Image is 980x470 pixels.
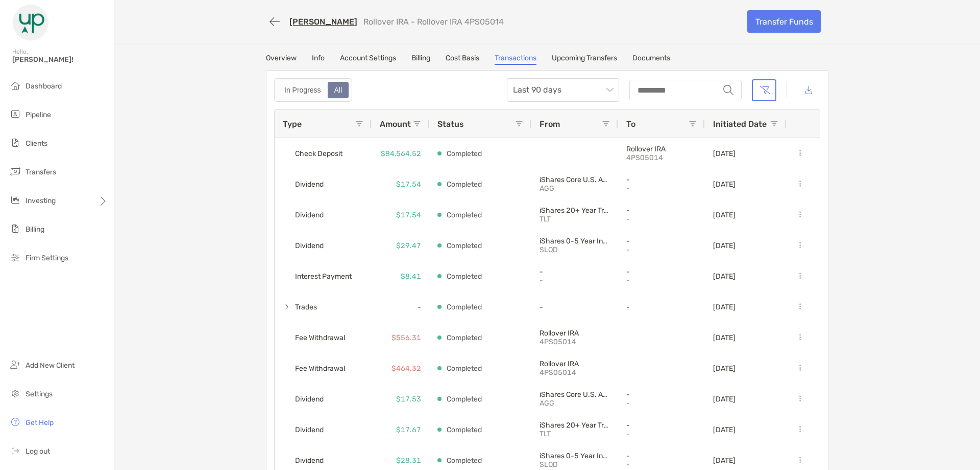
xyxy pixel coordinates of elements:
p: AGG [540,399,610,408]
p: Completed [447,209,482,221]
a: Overview [266,54,297,65]
span: Dividend [295,391,324,408]
p: - [626,245,697,254]
span: To [626,119,635,129]
span: Dashboard [26,82,62,91]
p: - [626,175,697,184]
img: pipeline icon [9,108,21,120]
img: get-help icon [9,416,21,428]
span: Type [283,119,302,129]
a: Documents [632,54,670,65]
p: - [540,276,610,285]
span: Dividend [295,421,324,438]
span: Dividend [295,176,324,193]
p: [DATE] [713,180,736,189]
span: Fee Withdrawal [295,360,345,377]
p: Completed [447,301,482,314]
span: Dividend [295,237,324,254]
p: - [626,303,697,311]
p: - [626,421,697,430]
p: TLT [540,430,610,438]
p: $29.47 [396,239,421,252]
p: - [540,267,610,276]
a: Transactions [495,54,536,65]
p: Completed [447,454,482,467]
span: Amount [380,119,411,129]
p: Rollover IRA [626,145,697,153]
p: iShares Core U.S. Aggregate Bond ETF [540,390,610,399]
p: - [626,460,697,469]
img: billing icon [9,222,21,235]
a: Transfer Funds [747,10,821,33]
p: - [626,430,697,438]
span: Transfers [26,168,56,176]
p: $17.53 [396,393,421,406]
p: iShares 0-5 Year Investment Grade Corporate Bond E [540,452,610,460]
p: SLQD [540,245,610,254]
p: - [626,452,697,460]
p: - [626,399,697,408]
span: [PERSON_NAME]! [12,55,108,64]
span: From [540,119,560,129]
span: Initiated Date [713,119,767,129]
a: Info [312,54,325,65]
p: [DATE] [713,149,736,158]
p: iShares 20+ Year Treasury Bond ETF [540,206,610,215]
p: [DATE] [713,456,736,465]
p: $464.32 [391,362,421,375]
p: $556.31 [391,331,421,344]
p: Rollover IRA - Rollover IRA 4PS05014 [363,17,504,27]
span: Dividend [295,452,324,469]
p: - [626,215,697,223]
p: SLQD [540,460,610,469]
div: segmented control [274,78,352,102]
p: iShares 20+ Year Treasury Bond ETF [540,421,610,430]
img: dashboard icon [9,79,21,92]
p: Completed [447,423,482,436]
p: $17.67 [396,423,421,436]
p: - [626,276,697,285]
p: [DATE] [713,426,736,434]
img: settings icon [9,387,21,399]
a: Upcoming Transfers [552,54,617,65]
p: Completed [447,393,482,406]
a: Account Settings [340,54,396,65]
p: Completed [447,362,482,375]
span: Check Deposit [295,145,342,162]
p: 4PS05014 [540,368,610,377]
p: TLT [540,215,610,223]
p: [DATE] [713,303,736,311]
p: $17.54 [396,178,421,191]
p: Completed [447,331,482,344]
img: investing icon [9,194,21,206]
img: clients icon [9,137,21,149]
div: All [329,83,348,97]
p: Completed [447,147,482,160]
p: [DATE] [713,333,736,342]
p: iShares 0-5 Year Investment Grade Corporate Bond E [540,237,610,245]
p: - [626,184,697,193]
p: [DATE] [713,211,736,219]
img: transfers icon [9,165,21,177]
span: Log out [26,447,50,456]
p: Rollover IRA [540,360,610,368]
p: - [540,303,610,311]
span: Add New Client [26,361,75,370]
p: AGG [540,184,610,193]
div: In Progress [279,83,327,97]
p: $28.31 [396,454,421,467]
span: Trades [295,299,317,316]
p: - [626,390,697,399]
span: Get Help [26,418,54,427]
p: [DATE] [713,364,736,373]
img: input icon [723,85,733,95]
a: [PERSON_NAME] [289,17,357,27]
p: [DATE] [713,272,736,281]
p: Completed [447,270,482,283]
img: logout icon [9,444,21,457]
a: Billing [411,54,430,65]
span: Firm Settings [26,254,68,262]
div: - [372,292,429,322]
p: [DATE] [713,241,736,250]
p: - [626,267,697,276]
